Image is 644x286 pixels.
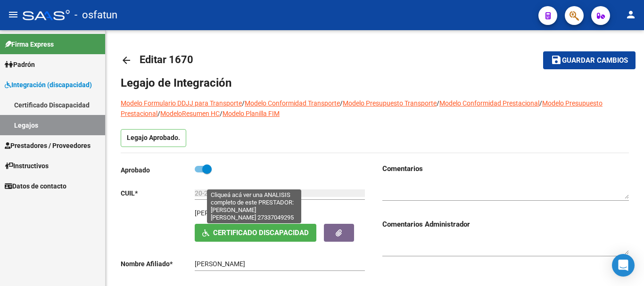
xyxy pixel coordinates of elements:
span: Datos de contacto [5,181,66,191]
span: Integración (discapacidad) [5,80,92,90]
span: Padrón [5,59,35,70]
a: ModeloResumen HC [160,110,220,117]
a: Modelo Planilla FIM [223,110,280,117]
span: Editar 1670 [140,54,193,65]
mat-icon: menu [8,9,19,20]
span: Instructivos [5,161,49,171]
span: Firma Express [5,39,54,49]
mat-icon: save [551,54,562,65]
button: Certificado Discapacidad [195,224,316,241]
span: Prestadores / Proveedores [5,140,91,151]
span: Guardar cambios [562,57,628,65]
span: Certificado Discapacidad [213,229,309,237]
a: Modelo Formulario DDJJ para Transporte [121,99,242,107]
span: - osfatun [74,5,117,25]
h1: Legajo de Integración [121,75,629,90]
p: Aprobado [121,165,195,175]
mat-icon: person [625,9,636,20]
p: Legajo Aprobado. [121,129,186,147]
a: Modelo Conformidad Prestacional [439,99,539,107]
button: Guardar cambios [543,51,636,69]
p: [PERSON_NAME] [195,208,245,218]
h3: Comentarios Administrador [382,219,629,229]
p: CUIL [121,188,195,198]
p: Nombre Afiliado [121,259,195,269]
span: Análisis Afiliado [247,209,293,217]
mat-icon: arrow_back [121,55,132,66]
h3: Comentarios [382,163,629,174]
a: Modelo Conformidad Transporte [245,99,340,107]
div: Open Intercom Messenger [612,254,635,277]
a: Modelo Presupuesto Transporte [343,99,437,107]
